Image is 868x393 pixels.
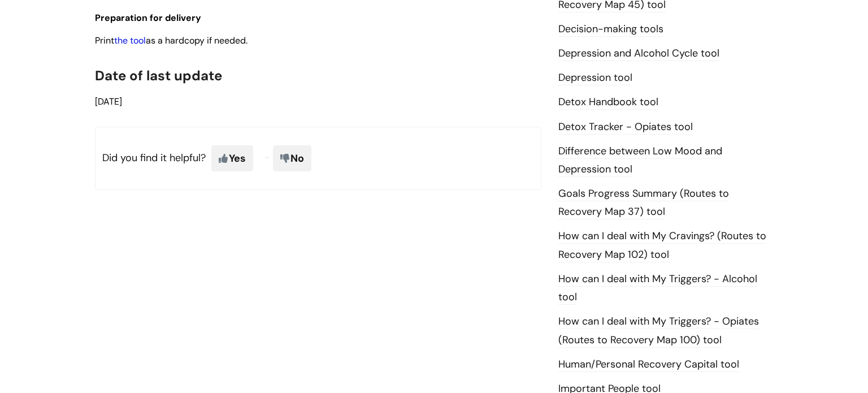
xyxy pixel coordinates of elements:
[558,357,739,372] a: Human/Personal Recovery Capital tool
[558,144,722,177] a: Difference between Low Mood and Depression tool
[95,12,201,24] span: Preparation for delivery
[558,272,757,305] a: How can I deal with My Triggers? - Alcohol tool
[558,120,693,135] a: Detox Tracker - Opiates tool
[558,314,759,347] a: How can I deal with My Triggers? - Opiates (Routes to Recovery Map 100) tool
[211,145,253,171] span: Yes
[95,96,122,107] span: [DATE]
[558,187,729,219] a: Goals Progress Summary (Routes to Recovery Map 37) tool
[558,22,663,37] a: Decision-making tools
[558,71,632,85] a: Depression tool
[558,95,658,110] a: Detox Handbook tool
[95,67,222,84] span: Date of last update
[273,145,311,171] span: No
[558,229,766,262] a: How can I deal with My Cravings? (Routes to Recovery Map 102) tool
[558,46,719,61] a: Depression and Alcohol Cycle tool
[95,127,541,190] p: Did you find it helpful?
[95,34,248,46] span: Print as a hardcopy if needed.
[114,34,146,46] a: the tool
